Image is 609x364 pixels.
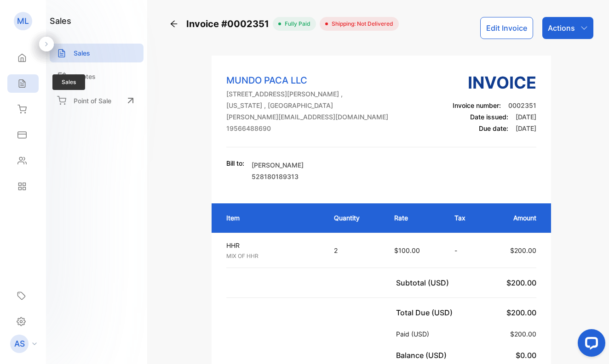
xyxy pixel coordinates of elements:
p: 2 [334,246,376,255]
p: Bill to: [226,158,244,168]
p: Point of Sale [74,96,111,106]
span: Invoice number: [453,101,501,109]
p: Total Due (USD) [396,307,456,318]
span: fully paid [281,20,310,28]
span: $200.00 [506,308,536,317]
h3: Invoice [453,70,536,95]
span: $100.00 [394,246,420,254]
a: Quotes [50,67,144,86]
span: Shipping: Not Delivered [328,20,393,28]
p: AS [14,338,25,350]
p: Subtotal (USD) [396,277,453,288]
p: Actions [548,22,575,34]
p: ML [17,15,29,27]
span: Invoice #0002351 [186,17,273,31]
p: [PERSON_NAME] [252,160,304,170]
a: Point of Sale [50,90,144,111]
p: MUNDO PACA LLC [226,73,388,87]
span: Due date: [479,124,508,132]
p: [STREET_ADDRESS][PERSON_NAME] , [226,89,388,99]
p: [US_STATE] , [GEOGRAPHIC_DATA] [226,101,388,110]
span: $200.00 [510,330,536,338]
p: Sales [74,48,90,58]
span: Sales [52,74,85,90]
p: 19566488690 [226,123,388,133]
span: [DATE] [516,124,536,132]
p: Balance (USD) [396,350,450,361]
p: Paid (USD) [396,329,433,339]
p: [PERSON_NAME][EMAIL_ADDRESS][DOMAIN_NAME] [226,112,388,122]
iframe: LiveChat chat widget [570,325,609,364]
span: 0002351 [508,101,536,109]
p: - [454,246,476,255]
span: $200.00 [506,278,536,287]
p: MIX OF HHR [226,252,317,260]
h1: sales [50,15,71,27]
button: Edit Invoice [480,17,533,39]
span: $0.00 [516,351,536,360]
p: Rate [394,213,436,223]
p: Quotes [74,72,96,81]
p: Amount [494,213,536,223]
a: Sales [50,44,144,62]
p: Item [226,213,316,223]
p: Quantity [334,213,376,223]
button: Actions [542,17,593,39]
span: Date issued: [470,113,508,121]
span: [DATE] [516,113,536,121]
p: Tax [454,213,476,223]
span: $200.00 [510,246,536,254]
p: HHR [226,241,317,250]
p: 528180189313 [252,172,304,181]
